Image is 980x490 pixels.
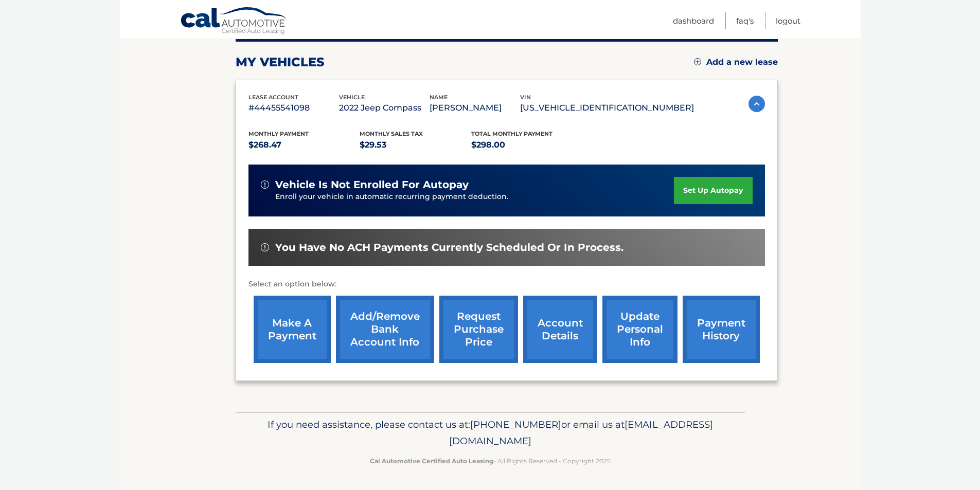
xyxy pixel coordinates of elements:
span: vehicle [339,94,365,101]
p: $268.47 [248,138,360,152]
a: account details [523,296,597,363]
p: Select an option below: [248,278,765,291]
a: update personal info [602,296,678,363]
p: [PERSON_NAME] [430,101,520,115]
span: You have no ACH payments currently scheduled or in process. [275,241,623,254]
img: alert-white.svg [261,180,269,189]
span: Monthly sales Tax [360,130,423,137]
span: [PHONE_NUMBER] [470,419,561,430]
span: name [430,94,448,101]
p: #44455541098 [248,101,339,115]
a: set up autopay [674,177,752,204]
span: vin [520,94,531,101]
a: request purchase price [439,296,518,363]
span: Total Monthly Payment [471,130,553,137]
a: payment history [683,296,760,363]
a: Add/Remove bank account info [336,296,434,363]
img: accordion-active.svg [749,96,765,112]
span: [EMAIL_ADDRESS][DOMAIN_NAME] [449,419,713,447]
a: Add a new lease [694,57,778,67]
p: Enroll your vehicle in automatic recurring payment deduction. [275,191,674,203]
p: [US_VEHICLE_IDENTIFICATION_NUMBER] [520,101,694,115]
a: Dashboard [673,12,714,29]
img: alert-white.svg [261,243,269,251]
span: lease account [248,94,298,101]
p: $298.00 [471,138,583,152]
h2: my vehicles [236,55,325,70]
a: Cal Automotive [180,7,288,37]
a: Logout [776,12,800,29]
span: vehicle is not enrolled for autopay [275,178,469,191]
span: Monthly Payment [248,130,309,137]
img: add.svg [694,58,701,65]
p: $29.53 [360,138,471,152]
a: make a payment [254,296,331,363]
p: 2022 Jeep Compass [339,101,430,115]
a: FAQ's [736,12,754,29]
p: If you need assistance, please contact us at: or email us at [242,416,738,449]
strong: Cal Automotive Certified Auto Leasing [370,457,493,465]
p: - All Rights Reserved - Copyright 2025 [242,456,738,466]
